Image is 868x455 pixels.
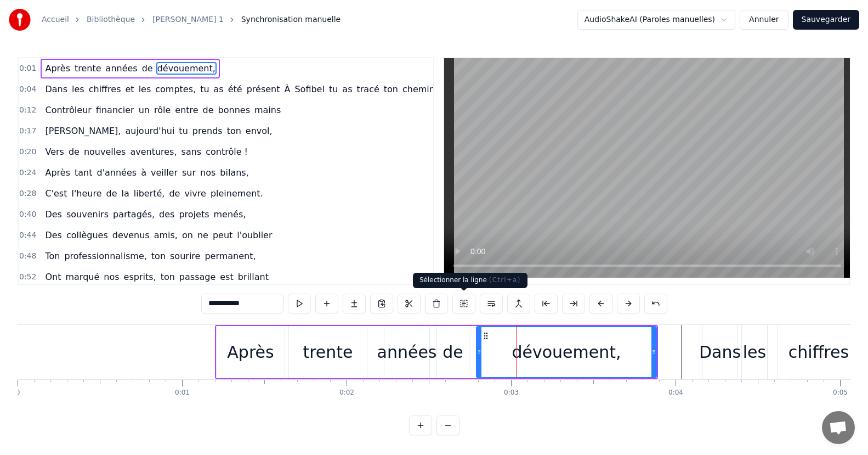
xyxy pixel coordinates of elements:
span: Des [44,229,63,241]
span: d'années [95,166,138,179]
span: amis, [153,229,179,241]
span: Sofibel [293,83,325,96]
span: passage [178,271,217,283]
span: ton [160,271,176,283]
span: rôle [153,104,172,116]
span: tracé [355,83,380,96]
span: dévouement, [156,62,217,75]
span: tu [178,125,189,137]
span: nos [103,271,120,283]
span: les [138,83,152,96]
span: tant [73,166,94,179]
span: as [341,83,353,96]
span: 0:44 [19,230,36,241]
span: nos [199,166,217,179]
div: les [743,340,766,364]
div: de [442,340,463,364]
div: Sélectionner la ligne [413,273,527,288]
span: [PERSON_NAME], [44,125,122,137]
span: ton [226,125,242,137]
span: bilans, [219,166,249,179]
span: des [158,208,175,221]
span: peut [212,229,234,241]
span: pleinement. [209,187,264,200]
span: veiller [150,166,179,179]
span: la [121,187,131,200]
span: vivre [183,187,207,200]
span: trente [73,62,103,75]
a: Bibliothèque [87,14,135,25]
span: À [283,83,291,96]
span: C'est [44,187,68,200]
span: aujourd'hui [124,125,175,137]
span: années [105,62,139,75]
div: chiffres [788,340,849,364]
span: Après [44,62,71,75]
span: chemin, [401,83,439,96]
span: 0:52 [19,272,36,283]
span: 0:17 [19,126,36,137]
span: menés, [213,208,247,221]
span: sans [180,145,203,158]
span: liberté, [133,187,166,200]
span: projets [178,208,210,221]
div: Dans [699,340,741,364]
span: l'heure [70,187,103,200]
span: de [168,187,181,200]
span: envol, [245,125,274,137]
div: 0:01 [175,389,190,397]
span: 0:28 [19,188,36,199]
span: est [219,271,234,283]
span: entre [174,104,199,116]
div: 0:03 [504,389,519,397]
span: contrôle ! [205,145,249,158]
div: 0 [16,389,20,397]
span: Des [44,208,63,221]
span: 0:20 [19,147,36,158]
span: Après [44,166,71,179]
span: de [202,104,215,116]
span: Vers [44,145,65,158]
div: trente [303,340,353,364]
div: Après [227,340,274,364]
span: de [141,62,154,75]
a: [PERSON_NAME] 1 [152,14,224,25]
div: 0:04 [668,389,683,397]
span: prends [191,125,224,137]
span: chiffres [88,83,122,96]
span: de [105,187,118,200]
span: mains [253,104,282,116]
span: 0:01 [19,63,36,74]
span: permanent, [203,250,257,262]
button: Sauvegarder [793,10,859,30]
span: on [181,229,194,241]
span: brillant [237,271,270,283]
div: Ouvrir le chat [822,411,855,444]
span: à [140,166,147,179]
span: de [67,145,81,158]
span: esprits, [123,271,157,283]
span: 0:40 [19,209,36,220]
span: ( Ctrl+a ) [489,276,521,284]
span: sourire [169,250,201,262]
div: 0:05 [833,389,848,397]
span: Dans [44,83,69,96]
span: nouvelles [83,145,127,158]
span: 0:12 [19,105,36,116]
span: l'oublier [236,229,273,241]
div: dévouement, [512,340,621,364]
span: aventures, [129,145,178,158]
nav: breadcrumb [42,14,341,25]
span: professionnalisme, [63,250,147,262]
span: as [213,83,225,96]
span: présent [246,83,281,96]
span: partagés, [112,208,156,221]
span: sur [181,166,197,179]
span: devenus [111,229,151,241]
span: Ton [44,250,61,262]
a: Accueil [42,14,69,25]
span: et [124,83,135,96]
span: 0:04 [19,84,36,95]
span: 0:48 [19,251,36,262]
span: Ont [44,271,62,283]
